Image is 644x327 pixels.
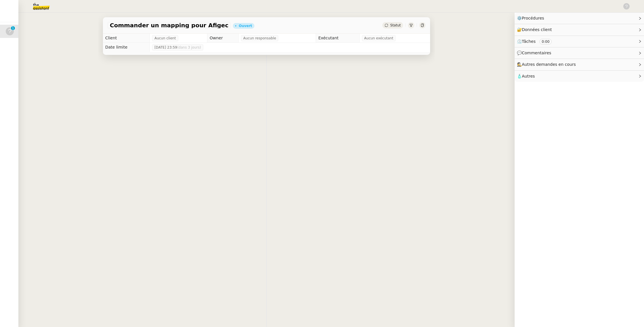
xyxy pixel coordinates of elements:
[364,35,393,41] span: Aucun exécutant
[154,35,176,41] span: Aucun client
[110,22,228,28] span: Commander un mapping pour Afigec
[517,51,554,55] span: 💬
[103,34,150,43] td: Client
[103,43,150,52] td: Date limite
[207,34,239,43] td: Owner
[522,74,535,78] span: Autres
[517,26,554,33] span: 🔐
[12,26,14,31] p: 1
[517,15,547,22] span: ⚙️
[517,74,535,78] span: 🧴
[239,24,252,28] div: Ouvert
[154,45,201,50] span: [DATE] 23:59
[522,51,551,55] span: Commentaires
[515,36,644,47] div: ⏲️Tâches 0:00
[316,34,359,43] td: Exécutant
[517,62,578,67] span: 🕵️
[517,39,557,44] span: ⏲️
[11,26,15,30] nz-badge-sup: 1
[243,35,276,41] span: Aucun responsable
[522,62,576,67] span: Autres demandes en cours
[515,47,644,59] div: 💬Commentaires
[515,71,644,82] div: 🧴Autres
[522,39,536,44] span: Tâches
[539,39,552,45] nz-tag: 0:00
[390,23,401,27] span: Statut
[515,13,644,24] div: ⚙️Procédures
[515,59,644,70] div: 🕵️Autres demandes en cours
[515,24,644,35] div: 🔐Données client
[522,27,552,32] span: Données client
[177,45,201,49] span: (dans 3 jours)
[522,16,544,20] span: Procédures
